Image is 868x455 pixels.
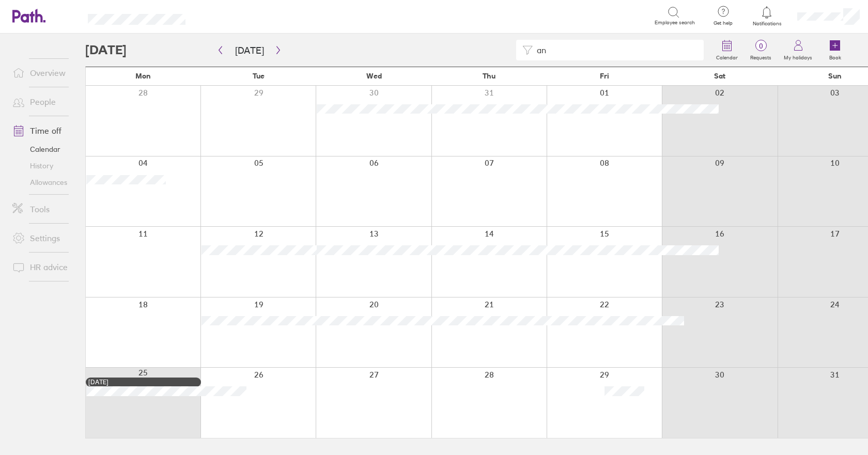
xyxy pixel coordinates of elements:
a: Book [818,34,851,67]
a: Tools [4,199,87,219]
a: Notifications [750,5,784,27]
label: Calendar [710,52,744,61]
span: Fri [600,72,609,80]
label: My holidays [778,52,818,61]
a: Calendar [4,141,87,158]
span: 0 [744,42,778,50]
a: Overview [4,62,87,83]
a: People [4,91,87,112]
a: Time off [4,120,87,141]
a: History [4,158,87,174]
a: Calendar [710,34,744,67]
a: My holidays [778,34,818,67]
input: Filter by employee [533,40,698,60]
label: Book [823,52,847,61]
a: 0Requests [744,34,778,67]
a: Allowances [4,174,87,191]
label: Requests [744,52,778,61]
div: Search [213,11,240,20]
div: [DATE] [88,379,198,386]
span: Sun [828,72,842,80]
span: Wed [366,72,382,80]
button: [DATE] [227,42,272,59]
a: Settings [4,228,87,248]
span: Tue [253,72,265,80]
span: Notifications [750,21,784,27]
span: Thu [483,72,495,80]
a: HR advice [4,257,87,277]
span: Employee search [655,20,695,26]
span: Sat [714,72,725,80]
span: Get help [706,20,740,26]
span: Mon [135,72,151,80]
